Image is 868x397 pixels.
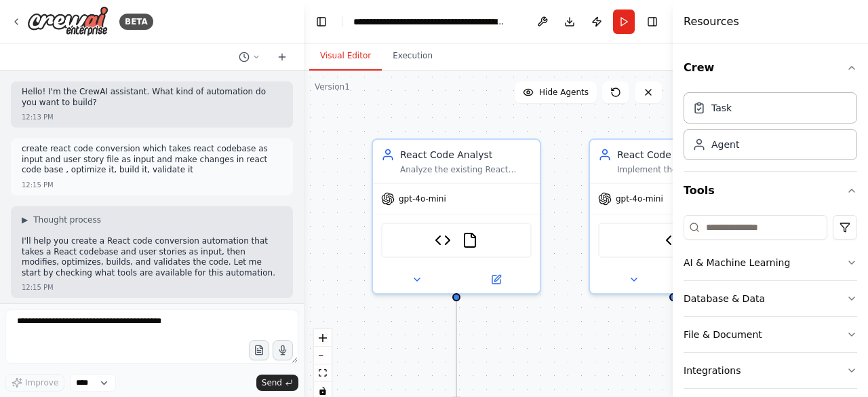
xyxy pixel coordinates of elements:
button: Visual Editor [309,42,382,71]
button: Click to speak your automation idea [273,340,293,360]
div: Implement the user story requirements by modifying existing React components or creating new ones... [617,164,749,175]
button: ▶Thought process [22,214,101,225]
div: File & Document [684,328,762,341]
button: Improve [5,374,64,392]
div: 12:15 PM [22,282,54,292]
span: gpt-4o-mini [616,193,663,204]
button: Open in side panel [458,271,534,288]
p: create react code conversion which takes react codebase as input and user story file as input and... [22,144,282,176]
button: zoom out [314,347,332,364]
div: Database & Data [684,292,765,305]
button: zoom in [314,329,332,347]
div: Agent [711,138,739,151]
button: Upload files [249,340,269,360]
button: Hide left sidebar [312,12,331,31]
div: React Code Developer [617,148,749,162]
button: Database & Data [684,281,857,316]
div: React Code AnalystAnalyze the existing React codebase structure and user story requirements to un... [372,138,541,295]
button: AI & Machine Learning [684,245,857,280]
button: Crew [684,49,857,87]
div: React Code DeveloperImplement the user story requirements by modifying existing React components ... [589,138,758,295]
div: 12:13 PM [22,112,54,122]
span: gpt-4o-mini [399,193,446,204]
nav: breadcrumb [353,15,506,29]
div: 12:15 PM [22,180,54,190]
img: Logo [27,6,108,37]
button: Send [256,375,298,391]
div: Analyze the existing React codebase structure and user story requirements to understand what chan... [400,164,532,175]
img: React Code Generator [665,232,682,248]
div: Integrations [684,364,741,377]
button: Hide Agents [515,81,597,103]
button: Start a new chat [271,49,293,65]
div: BETA [119,14,153,30]
span: Hide Agents [539,87,589,98]
button: Hide right sidebar [643,12,662,31]
span: Improve [25,377,58,388]
div: Version 1 [315,81,350,92]
button: fit view [314,364,332,382]
div: AI & Machine Learning [684,256,790,269]
div: React Code Analyst [400,148,532,162]
span: Send [262,377,282,388]
button: File & Document [684,317,857,352]
p: Hello! I'm the CrewAI assistant. What kind of automation do you want to build? [22,87,282,108]
button: Tools [684,172,857,210]
img: React Code Analyzer [435,232,451,248]
div: Crew [684,87,857,171]
button: Execution [382,42,443,71]
button: Switch to previous chat [233,49,266,65]
div: Task [711,101,732,115]
img: FileReadTool [462,232,478,248]
span: Thought process [33,214,101,225]
p: I'll help you create a React code conversion automation that takes a React codebase and user stor... [22,236,282,278]
button: Integrations [684,353,857,388]
h4: Resources [684,14,739,30]
span: ▶ [22,214,28,225]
